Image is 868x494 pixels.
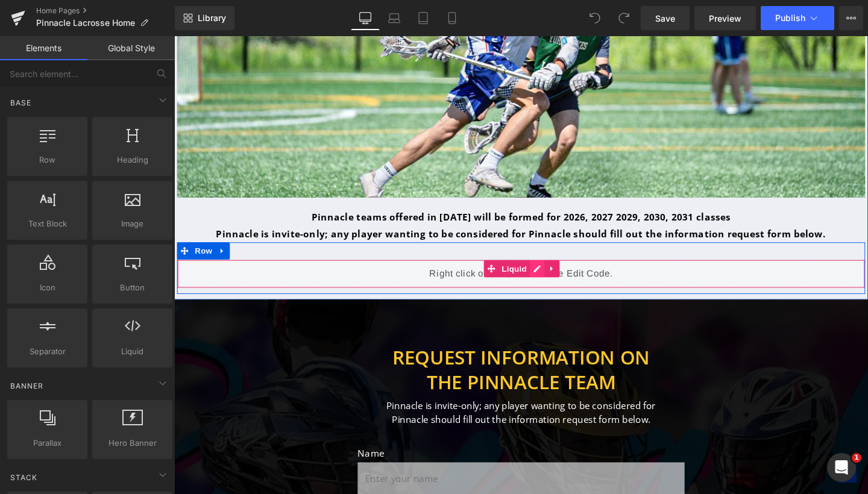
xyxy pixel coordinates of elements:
[44,201,685,214] strong: Pinnacle is invite-only; any player wanting to be considered for Pinnacle should fill out the inf...
[193,448,536,483] input: Enter your name
[389,236,405,254] a: Expand / Collapse
[341,236,374,254] span: Liquid
[351,6,380,30] a: Desktop
[827,453,856,482] iframe: Intercom live chat
[852,453,861,463] span: 1
[133,351,597,377] h2: THE PINNACLE TEAM
[761,6,834,30] button: Publish
[775,13,805,23] span: Publish
[87,36,175,60] a: Global Style
[612,6,636,30] button: Redo
[409,6,438,30] a: Tablet
[9,97,33,108] span: Base
[96,154,169,166] span: Heading
[175,6,234,30] a: New Library
[9,472,39,483] span: Stack
[11,154,84,166] span: Row
[709,12,741,25] span: Preview
[43,217,58,235] a: Expand / Collapse
[133,325,597,351] h2: REQUEST INFORMATION ON
[133,396,597,410] p: Pinnacle should fill out the information request form below.
[36,6,175,16] a: Home Pages
[96,217,169,230] span: Image
[133,381,597,396] p: Pinnacle is invite-only; any player wanting to be considered for
[11,217,84,230] span: Text Block
[96,281,169,294] span: Button
[839,6,863,30] button: More
[11,281,84,294] span: Icon
[96,345,169,358] span: Liquid
[438,6,467,30] a: Mobile
[11,345,84,358] span: Separator
[144,184,585,197] strong: Pinnacle teams offered in [DATE] will be formed for 2026, 2027 2029, 2030, 2031 classes
[694,6,756,30] a: Preview
[583,6,607,30] button: Undo
[193,433,536,445] h1: Name
[655,12,675,25] span: Save
[11,437,84,449] span: Parallax
[19,217,43,235] span: Row
[9,380,45,392] span: Banner
[198,13,226,23] span: Library
[36,18,135,28] span: Pinnacle Lacrosse Home
[96,437,169,449] span: Hero Banner
[380,6,409,30] a: Laptop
